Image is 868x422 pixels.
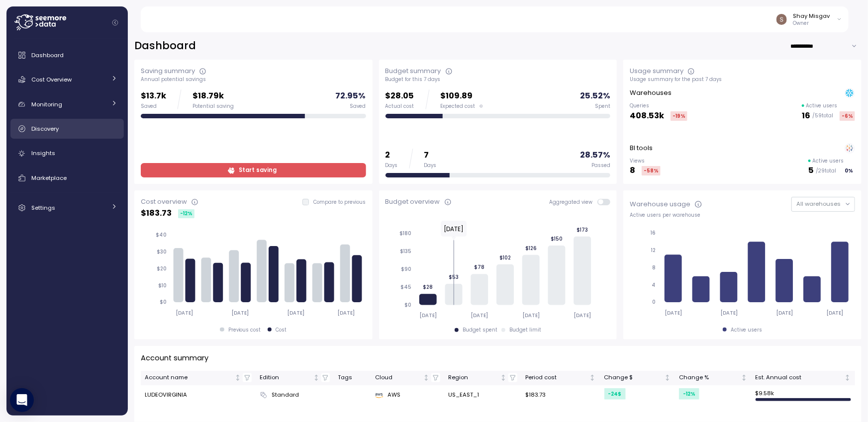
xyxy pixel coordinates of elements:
div: Previous cost [228,327,261,334]
th: Est. Annual costNot sorted [752,371,855,385]
td: $ 9.58k [752,385,855,405]
tspan: $40 [156,232,167,238]
div: Account name [145,373,233,382]
tspan: 8 [652,264,656,271]
tspan: $28 [423,284,433,290]
p: 7 [424,149,437,162]
div: Region [448,373,498,382]
tspan: 16 [650,230,656,236]
th: CloudNot sorted [371,371,444,385]
div: Warehouse usage [630,199,690,209]
button: Collapse navigation [109,19,121,26]
div: Not sorted [500,374,507,381]
tspan: [DATE] [338,310,355,316]
th: Change $Not sorted [600,371,675,385]
div: Cloud [375,373,421,382]
tspan: $78 [474,264,484,270]
img: ACg8ocJvTdOnerRbDvgYcR0lI2fO8Y5KxAOX-zXqgzUEBGkvfhApcg=s96-c [776,14,787,24]
a: Dashboard [10,45,124,65]
tspan: $45 [400,284,411,290]
td: LUDEOVIRGINIA [141,385,256,405]
p: Active users [813,158,844,165]
td: $183.73 [521,385,600,405]
div: Days [424,162,437,169]
p: Compare to previous [314,199,366,206]
tspan: $53 [449,274,459,280]
p: $13.7k [141,89,166,103]
div: Not sorted [589,374,596,381]
th: EditionNot sorted [256,371,334,385]
span: Cost Overview [31,76,72,84]
p: $ 183.73 [141,207,172,220]
div: -12 % [679,388,699,400]
tspan: $150 [551,236,563,242]
a: Start saving [141,163,366,177]
tspan: 0 [652,299,656,306]
div: Not sorted [741,374,748,381]
div: Not sorted [423,374,430,381]
tspan: [DATE] [721,310,738,316]
div: Saved [350,103,366,110]
tspan: $102 [499,254,511,261]
div: Days [386,162,398,169]
p: Queries [630,102,687,109]
p: Active users [806,102,838,109]
div: Tags [338,373,367,382]
div: Active users per warehouse [630,212,855,219]
p: / 59 total [812,112,833,119]
span: Discovery [31,125,59,133]
tspan: [DATE] [232,310,249,316]
div: Cost [276,327,287,334]
div: Period cost [525,373,588,382]
a: Cost Overview [10,70,124,89]
a: Settings [10,198,124,218]
tspan: [DATE] [419,313,437,319]
a: Discovery [10,119,124,139]
div: Open Intercom Messenger [10,388,34,412]
div: Actual cost [386,103,414,110]
div: Annual potential savings [141,76,366,83]
tspan: 12 [651,247,656,253]
div: Change % [679,373,739,382]
div: Usage summary [630,66,683,76]
span: Monitoring [31,100,62,108]
div: 0 % [843,166,855,175]
tspan: [DATE] [665,310,682,316]
div: Budget for this 7 days [386,76,611,83]
div: Budget limit [509,327,541,334]
p: BI tools [630,143,653,153]
p: $28.05 [386,89,414,103]
div: -6 % [840,111,855,121]
span: Start saving [239,164,277,177]
div: -12 % [178,209,194,218]
tspan: [DATE] [288,310,305,316]
div: Not sorted [234,374,241,381]
div: -58 % [642,166,661,175]
div: Passed [591,162,610,169]
p: $109.89 [441,89,483,103]
span: Dashboard [31,51,64,59]
p: Warehouses [630,88,672,98]
p: 408.53k [630,109,664,123]
text: [DATE] [444,225,464,233]
h2: Dashboard [134,39,196,53]
tspan: [DATE] [176,310,193,316]
div: Active users [731,327,762,334]
tspan: $30 [157,249,167,255]
span: Standard [272,391,299,400]
tspan: $90 [400,266,411,272]
tspan: $10 [158,282,167,289]
div: Cost overview [141,197,187,207]
div: Potential saving [193,103,234,110]
tspan: 4 [652,282,656,288]
div: Shay Misgav [793,12,830,20]
tspan: [DATE] [776,310,794,316]
div: Budget summary [386,66,441,76]
p: 2 [386,149,398,162]
tspan: [DATE] [522,313,540,319]
div: Budget overview [386,197,440,207]
tspan: $135 [399,248,411,254]
div: -24 $ [604,388,626,400]
tspan: $126 [525,245,537,252]
tspan: $173 [577,227,588,233]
